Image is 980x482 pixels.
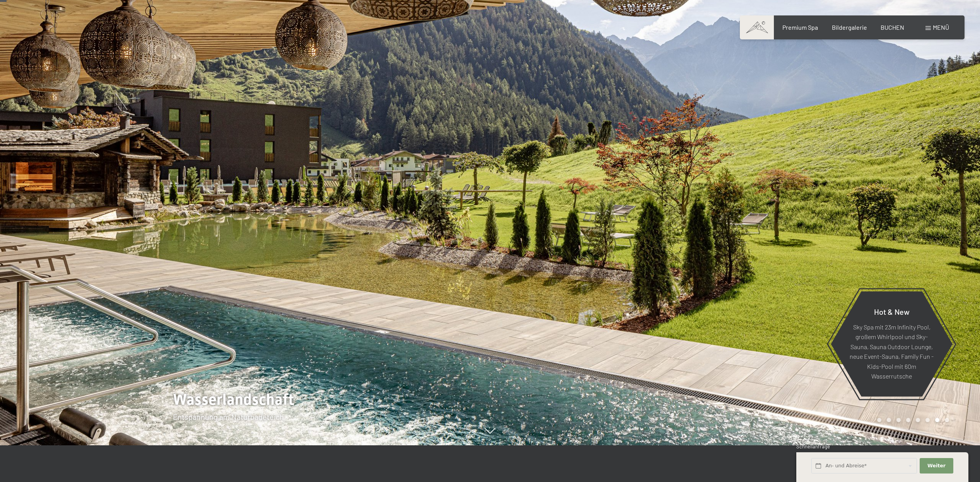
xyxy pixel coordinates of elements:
div: Carousel Page 4 [906,418,910,422]
a: Hot & New Sky Spa mit 23m Infinity Pool, großem Whirlpool und Sky-Sauna, Sauna Outdoor Lounge, ne... [830,291,953,397]
span: Schnellanfrage [796,443,830,450]
span: Weiter [927,462,946,469]
div: Carousel Pagination [874,418,949,422]
a: Bildergalerie [832,24,867,31]
div: Carousel Page 8 [945,418,949,422]
div: Carousel Page 1 [877,418,881,422]
a: BUCHEN [881,24,904,31]
span: Hot & New [874,307,910,316]
div: Carousel Page 2 [887,418,891,422]
div: Carousel Page 3 [896,418,901,422]
span: Menü [933,24,949,31]
p: Sky Spa mit 23m Infinity Pool, großem Whirlpool und Sky-Sauna, Sauna Outdoor Lounge, neue Event-S... [850,322,934,381]
div: Carousel Page 7 (Current Slide) [935,418,939,422]
div: Carousel Page 5 [916,418,920,422]
a: Premium Spa [782,24,818,31]
div: Carousel Page 6 [925,418,930,422]
button: Weiter [920,458,953,474]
